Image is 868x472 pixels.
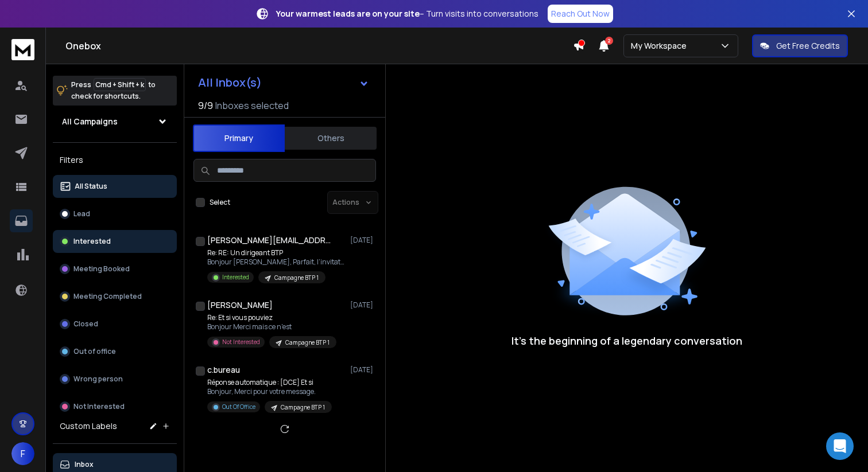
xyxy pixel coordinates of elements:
p: Closed [73,319,98,329]
button: F [11,442,34,465]
button: All Campaigns [53,110,177,133]
button: All Status [53,175,177,198]
h1: [PERSON_NAME] [207,299,273,311]
p: – Turn visits into conversations [276,8,538,19]
h1: Onebox [65,39,573,53]
button: Others [285,126,377,151]
span: 2 [605,37,613,45]
span: Cmd + Shift + k [94,78,146,91]
h1: All Inbox(s) [198,77,262,88]
p: Reach Out Now [551,8,610,19]
h1: c.bureau [207,364,240,376]
button: Interested [53,230,177,253]
p: Not Interested [73,402,125,411]
p: Campagne BTP 1 [274,274,319,282]
p: My Workspace [631,40,691,52]
button: Primary [193,124,285,152]
p: Campagne BTP 1 [281,403,325,412]
p: Inbox [75,460,94,469]
p: All Status [75,182,107,191]
h1: All Campaigns [62,116,118,127]
button: Out of office [53,340,177,363]
p: Bonjour, Merci pour votre message. [207,387,332,396]
span: 9 / 9 [198,99,213,112]
h3: Filters [53,152,177,168]
img: tab_keywords_by_traffic_grey.svg [114,67,123,76]
div: Keywords by Traffic [127,68,193,75]
button: Lead [53,202,177,225]
h3: Inboxes selected [215,99,289,112]
img: website_grey.svg [18,30,28,39]
p: Press to check for shortcuts. [71,79,156,102]
button: Not Interested [53,395,177,418]
p: Lead [73,209,90,219]
p: Wrong person [73,375,123,384]
p: It’s the beginning of a legendary conversation [511,333,742,349]
div: v 4.0.25 [32,18,56,28]
p: [DATE] [350,365,376,375]
button: Meeting Completed [53,285,177,308]
p: Réponse automatique : [DCE] Et si [207,378,332,387]
h3: Custom Labels [60,420,117,432]
button: Closed [53,313,177,336]
p: Re: Et si vous pouviez [207,313,336,322]
div: Domain Overview [44,68,103,75]
p: Get Free Credits [776,40,840,52]
label: Select [210,198,230,207]
p: Meeting Booked [73,264,130,274]
p: Out Of Office [222,403,255,411]
div: Domain: [URL] [30,30,82,39]
p: Interested [222,273,249,282]
button: Get Free Credits [752,34,848,57]
div: Open Intercom Messenger [826,432,854,460]
button: All Inbox(s) [189,71,378,94]
h1: [PERSON_NAME][EMAIL_ADDRESS][DOMAIN_NAME] [207,235,334,246]
img: tab_domain_overview_orange.svg [31,67,40,76]
p: Bonjour [PERSON_NAME], Parfait, l’invitation est envoyée [207,258,345,267]
p: Interested [73,237,111,246]
p: Bonjour Merci mais ce n'est [207,322,336,331]
img: logo [11,39,34,60]
strong: Your warmest leads are on your site [276,8,420,19]
p: Not Interested [222,338,260,346]
a: Reach Out Now [548,5,613,23]
p: Meeting Completed [73,292,142,301]
button: Meeting Booked [53,258,177,280]
p: [DATE] [350,301,376,310]
p: Re: RE: Un dirigeant BTP [207,248,345,258]
p: [DATE] [350,236,376,245]
p: Campagne BTP 1 [285,338,330,347]
img: logo_orange.svg [18,18,28,28]
button: Wrong person [53,368,177,391]
p: Out of office [73,347,116,356]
